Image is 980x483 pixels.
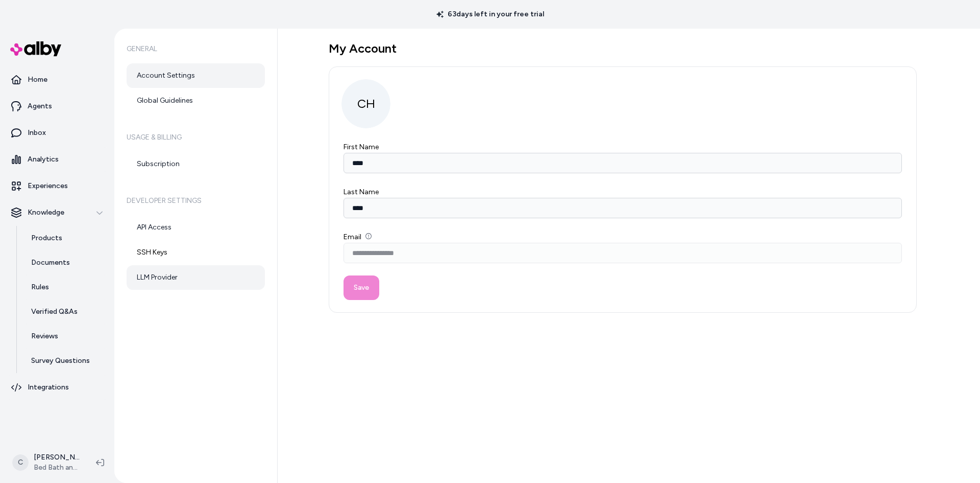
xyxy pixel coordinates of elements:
[31,356,90,366] p: Survey Questions
[21,300,110,324] a: Verified Q&As
[6,446,88,479] button: C[PERSON_NAME]Bed Bath and Beyond
[4,200,110,225] button: Knowledge
[4,147,110,172] a: Analytics
[31,233,62,243] p: Products
[31,331,58,341] p: Reviews
[21,250,110,275] a: Documents
[127,35,265,63] h6: General
[127,63,265,88] a: Account Settings
[21,324,110,349] a: Reviews
[344,188,379,196] label: Last Name
[365,233,372,239] button: Email
[430,9,550,19] p: 63 days left in your free trial
[21,275,110,300] a: Rules
[344,143,379,151] label: First Name
[31,258,70,268] p: Documents
[127,215,265,240] a: API Access
[127,187,265,215] h6: Developer Settings
[28,75,47,85] p: Home
[28,128,46,138] p: Inbox
[31,307,78,317] p: Verified Q&As
[34,463,80,473] span: Bed Bath and Beyond
[28,181,68,191] p: Experiences
[4,174,110,198] a: Experiences
[4,121,110,145] a: Inbox
[28,382,69,393] p: Integrations
[329,41,917,56] h1: My Account
[127,123,265,152] h6: Usage & Billing
[28,208,64,218] p: Knowledge
[127,240,265,265] a: SSH Keys
[127,265,265,290] a: LLM Provider
[21,226,110,250] a: Products
[127,88,265,113] a: Global Guidelines
[344,233,372,241] label: Email
[4,375,110,400] a: Integrations
[21,349,110,373] a: Survey Questions
[28,154,59,165] p: Analytics
[34,452,80,463] p: [PERSON_NAME]
[31,282,49,292] p: Rules
[127,152,265,176] a: Subscription
[10,41,61,56] img: alby Logo
[341,79,390,128] span: CH
[4,94,110,119] a: Agents
[12,454,29,471] span: C
[4,67,110,92] a: Home
[28,101,52,111] p: Agents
